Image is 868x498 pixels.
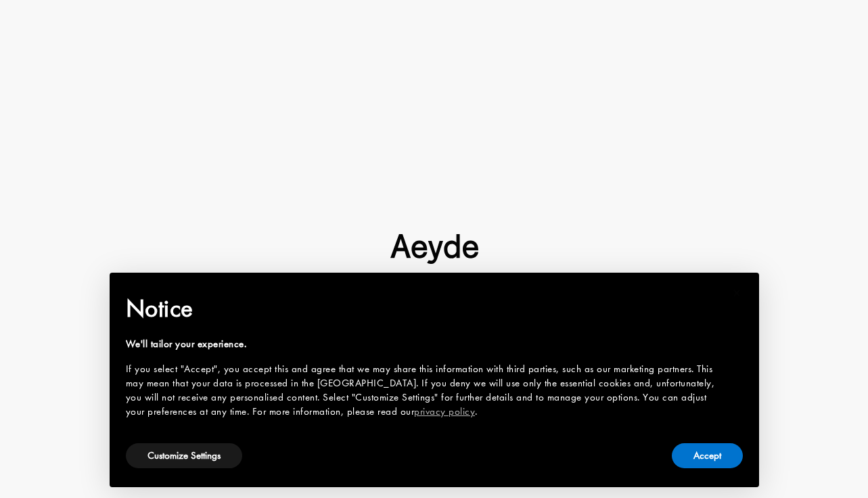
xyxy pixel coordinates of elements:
div: If you select "Accept", you accept this and agree that we may share this information with third p... [126,362,721,419]
div: We'll tailor your experience. [126,337,721,351]
button: Accept [672,443,743,468]
button: Customize Settings [126,443,242,468]
h2: Notice [126,291,721,326]
a: privacy policy [414,405,475,418]
button: Close this notice [721,277,754,309]
img: footer-logo.svg [390,234,478,264]
span: × [733,282,741,303]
